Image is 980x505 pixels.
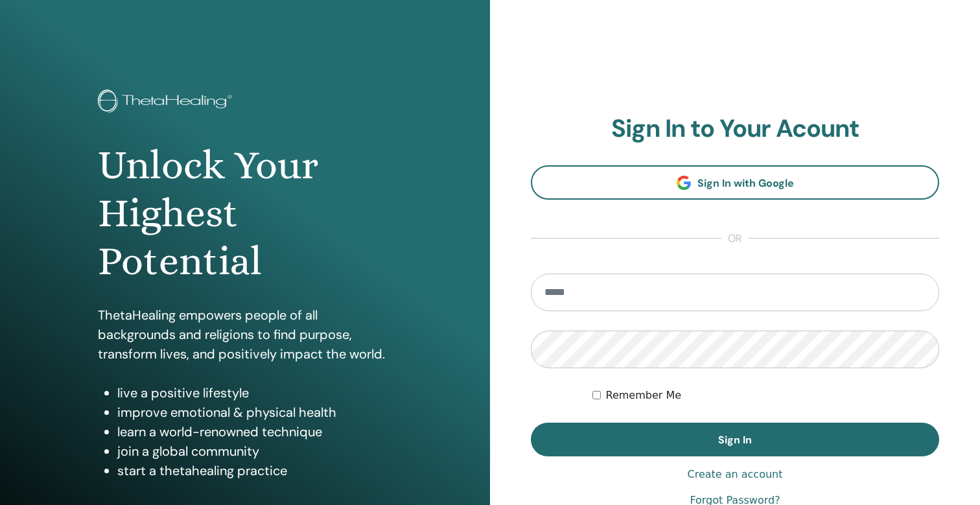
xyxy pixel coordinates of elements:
li: join a global community [117,441,392,461]
span: Sign In [718,433,752,447]
h1: Unlock Your Highest Potential [98,141,392,286]
label: Remember Me [606,388,682,403]
span: Sign In with Google [697,176,794,190]
li: live a positive lifestyle [117,383,392,403]
p: ThetaHealing empowers people of all backgrounds and religions to find purpose, transform lives, a... [98,305,392,364]
span: or [721,231,749,246]
li: learn a world-renowned technique [117,422,392,441]
h2: Sign In to Your Acount [531,114,939,144]
li: start a thetahealing practice [117,461,392,480]
div: Keep me authenticated indefinitely or until I manually logout [592,388,940,403]
a: Create an account [687,467,782,482]
button: Sign In [531,423,939,456]
a: Sign In with Google [531,165,939,200]
li: improve emotional & physical health [117,403,392,422]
